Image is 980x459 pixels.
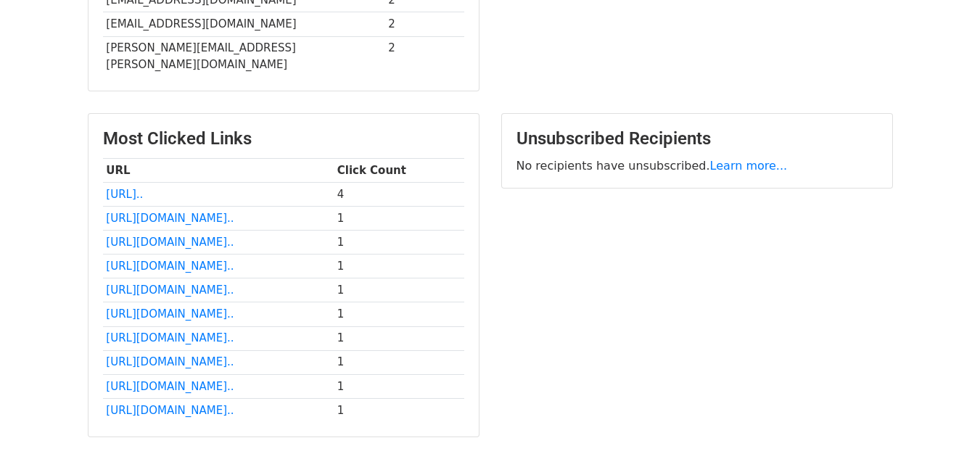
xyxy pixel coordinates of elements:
[334,302,464,326] td: 1
[516,128,878,149] h3: Unsubscribed Recipients
[106,331,234,344] a: [URL][DOMAIN_NAME]..
[334,207,464,231] td: 1
[106,355,234,368] a: [URL][DOMAIN_NAME]..
[106,212,234,225] a: [URL][DOMAIN_NAME]..
[334,182,464,206] td: 4
[907,389,980,459] iframe: Chat Widget
[334,158,464,182] th: Click Count
[385,36,464,76] td: 2
[106,284,234,297] a: [URL][DOMAIN_NAME]..
[516,158,878,173] p: No recipients have unsubscribed.
[106,380,234,393] a: [URL][DOMAIN_NAME]..
[334,326,464,350] td: 1
[334,255,464,278] td: 1
[106,188,143,201] a: [URL]..
[334,374,464,398] td: 1
[106,307,234,321] a: [URL][DOMAIN_NAME]..
[103,128,464,149] h3: Most Clicked Links
[103,158,334,182] th: URL
[385,12,464,36] td: 2
[710,159,788,173] a: Learn more...
[334,398,464,422] td: 1
[334,231,464,255] td: 1
[334,278,464,302] td: 1
[334,350,464,374] td: 1
[106,236,234,249] a: [URL][DOMAIN_NAME]..
[106,260,234,273] a: [URL][DOMAIN_NAME]..
[106,404,234,417] a: [URL][DOMAIN_NAME]..
[103,36,385,76] td: [PERSON_NAME][EMAIL_ADDRESS][PERSON_NAME][DOMAIN_NAME]
[103,12,385,36] td: [EMAIL_ADDRESS][DOMAIN_NAME]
